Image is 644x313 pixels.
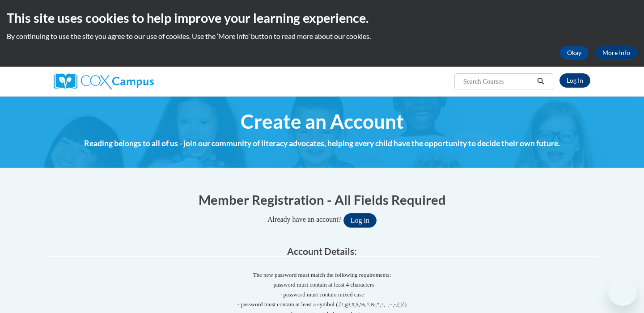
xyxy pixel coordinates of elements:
input: Search Courses [462,76,534,87]
span: Create an Account [241,110,404,133]
iframe: Button to launch messaging window [608,277,637,306]
button: Okay [560,46,589,60]
span: Already have an account? [267,216,342,223]
a: Log In [559,73,590,88]
h1: Member Registration - All Fields Required [47,190,597,209]
button: Log in [343,213,377,228]
span: Account Details: [287,245,357,257]
a: More Info [595,46,637,60]
img: Cox Campus [54,73,154,89]
p: By continuing to use the site you agree to our use of cookies. Use the ‘More info’ button to read... [7,31,637,41]
span: The new password must match the following requirements: [253,271,391,278]
h2: This site uses cookies to help improve your learning experience. [7,9,637,27]
button: Search [534,76,547,87]
h4: Reading belongs to all of us - join our community of literacy advocates, helping every child have... [47,138,597,149]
